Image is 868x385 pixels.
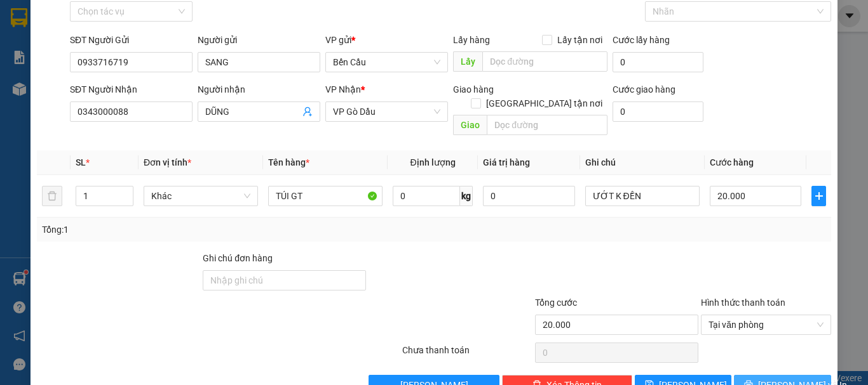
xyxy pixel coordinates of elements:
[100,7,174,18] strong: ĐỒNG PHƯỚC
[42,186,62,206] button: delete
[482,51,607,72] input: Dọc đường
[460,186,473,206] span: kg
[585,186,700,206] input: Ghi Chú
[812,191,825,201] span: plus
[64,81,134,90] span: VPBC1408250006
[325,33,448,47] div: VP gửi
[325,84,361,95] span: VP Nhận
[709,315,824,334] span: Tại văn phòng
[710,157,754,167] span: Cước hàng
[701,297,785,308] label: Hình thức thanh toán
[453,84,494,95] span: Giao hàng
[151,186,250,206] span: Khác
[4,82,134,89] span: [PERSON_NAME]:
[203,253,273,263] label: Ghi chú đơn hàng
[198,82,320,96] div: Người nhận
[453,35,490,45] span: Lấy hàng
[76,157,86,167] span: SL
[481,96,607,110] span: [GEOGRAPHIC_DATA] tận nơi
[580,150,705,175] th: Ghi chú
[401,343,534,365] div: Chưa thanh toán
[70,82,193,96] div: SĐT Người Nhận
[4,92,78,100] span: In ngày:
[333,53,440,72] span: Bến Cầu
[453,51,482,72] span: Lấy
[302,107,313,117] span: user-add
[811,186,826,206] button: plus
[613,101,703,122] input: Cước giao hàng
[333,102,440,121] span: VP Gò Dầu
[198,33,320,47] div: Người gửi
[268,157,309,167] span: Tên hàng
[613,52,703,72] input: Cước lấy hàng
[483,186,574,206] input: 0
[613,84,675,95] label: Cước giao hàng
[487,115,607,135] input: Dọc đường
[483,157,530,167] span: Giá trị hàng
[100,20,171,36] span: Bến xe [GEOGRAPHIC_DATA]
[100,38,175,54] span: 01 Võ Văn Truyện, KP.1, Phường 2
[552,33,607,47] span: Lấy tận nơi
[613,35,670,45] label: Cước lấy hàng
[100,56,156,64] span: Hotline: 19001152
[144,157,191,167] span: Đơn vị tính
[28,92,78,100] span: 07:59:15 [DATE]
[268,186,383,206] input: VD: Bàn, Ghế
[410,157,455,167] span: Định lượng
[535,297,577,308] span: Tổng cước
[42,223,336,237] div: Tổng: 1
[4,8,61,63] img: logo
[203,270,366,290] input: Ghi chú đơn hàng
[70,33,193,47] div: SĐT Người Gửi
[453,115,487,135] span: Giao
[34,69,156,79] span: -----------------------------------------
